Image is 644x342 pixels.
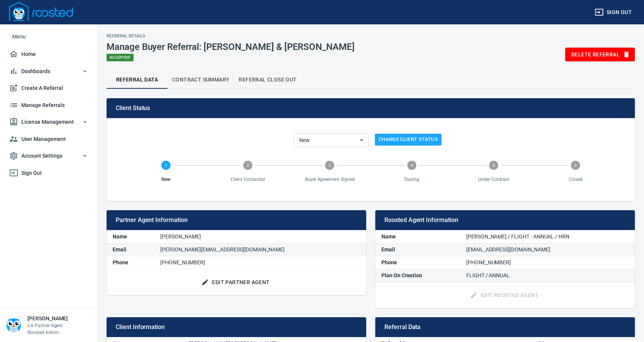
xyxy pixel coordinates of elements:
[460,243,635,256] td: [EMAIL_ADDRESS][DOMAIN_NAME]
[9,101,88,110] span: Manage Referrals
[493,163,495,168] text: 5
[9,2,73,21] img: Logo
[574,163,577,168] text: 6
[595,8,632,17] span: Sign out
[381,259,397,265] b: Phone
[9,168,88,178] span: Sign Out
[379,135,438,144] span: Change Client Status
[239,75,296,85] span: Referral Close Out
[116,216,357,224] span: Partner Agent Information
[538,176,614,183] span: Closed
[9,50,88,59] span: Home
[107,54,134,61] span: Accepted
[154,230,366,243] td: [PERSON_NAME]
[591,5,635,19] button: Sign out
[375,134,442,145] button: Change Client Status
[460,256,635,269] td: [PHONE_NUMBER]
[9,67,88,76] span: Dashboards
[571,50,629,59] span: Delete Referral
[456,176,531,183] span: Under Contract
[384,323,626,331] span: Referral Data
[154,256,366,269] td: [PHONE_NUMBER]
[612,308,638,336] iframe: Chat
[154,243,366,256] td: [PERSON_NAME][EMAIL_ADDRESS][DOMAIN_NAME]
[107,42,355,52] h1: Manage Buyer Referral: [PERSON_NAME] & [PERSON_NAME]
[460,230,635,243] td: [PERSON_NAME] / FLIGHT - ANNUAL / HRN
[113,259,128,265] b: Phone
[27,322,68,329] p: VA Partner Agent
[6,46,91,63] a: Home
[6,131,91,148] a: User Management
[165,163,167,168] text: 1
[9,117,88,127] span: License Management
[113,246,126,253] b: Email
[27,315,68,322] h6: [PERSON_NAME]
[6,147,91,165] button: Account Settings
[27,329,68,336] p: Roosted Admin
[374,176,450,183] span: Touring
[381,246,395,253] b: Email
[6,318,21,333] img: Person
[6,27,91,46] li: Menu
[203,278,269,287] span: Edit Partner Agent
[6,113,91,131] button: License Management
[116,104,626,112] span: Client Status
[111,75,163,85] span: Referral Data
[6,97,91,114] a: Manage Referrals
[9,151,88,161] span: Account Settings
[6,165,91,182] a: Sign Out
[292,176,368,183] span: Buyer Agreement Signed
[107,34,355,38] h2: Referral Details
[381,272,422,278] b: Plan On Creation
[172,75,230,85] span: Contract Summary
[128,176,204,183] span: New
[384,216,626,224] span: Roosted Agent Information
[565,48,635,62] button: Delete Referral
[460,269,635,282] td: FLIGHT / ANNUAL
[200,275,273,289] button: Edit Partner Agent
[116,323,357,331] span: Client Information
[9,83,88,93] span: Create A Referral
[6,63,91,80] button: Dashboards
[9,134,88,144] span: User Management
[113,233,127,240] b: Name
[328,163,331,168] text: 3
[247,163,249,168] text: 2
[381,233,396,240] b: Name
[411,163,413,168] text: 4
[210,176,285,183] span: Client Contacted
[6,80,91,97] a: Create A Referral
